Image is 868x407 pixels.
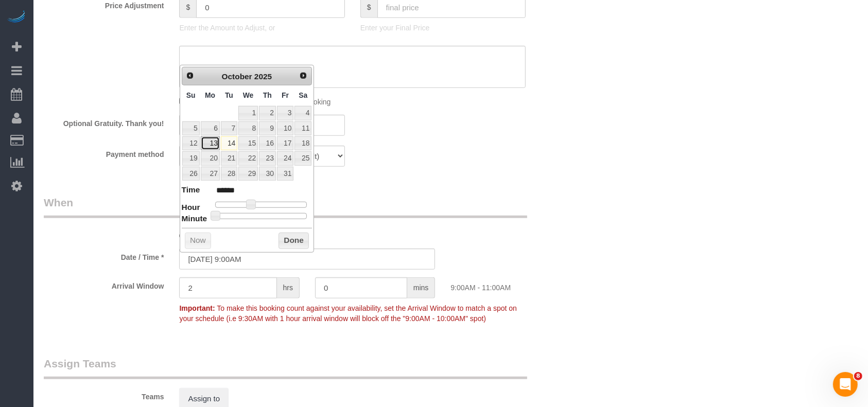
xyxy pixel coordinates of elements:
[277,106,293,120] a: 3
[299,72,307,80] span: Next
[238,167,258,181] a: 29
[186,72,194,80] span: Prev
[179,304,516,323] span: To make this booking count against your availability, set the Arrival Window to match a spot on y...
[238,151,258,165] a: 22
[259,136,276,150] a: 16
[297,68,311,83] a: Next
[259,151,276,165] a: 23
[854,372,862,380] span: 8
[277,121,293,135] a: 10
[279,233,309,249] button: Done
[182,151,200,165] a: 19
[238,106,258,120] a: 1
[182,121,200,135] a: 5
[238,121,258,135] a: 8
[36,388,171,402] label: Teams
[182,202,200,215] dt: Hour
[201,167,220,181] a: 27
[179,249,435,270] input: MM/DD/YYYY HH:MM
[186,91,196,99] span: Sunday
[225,91,233,99] span: Tuesday
[282,91,289,99] span: Friday
[221,136,237,150] a: 14
[294,121,311,135] a: 11
[299,91,307,99] span: Saturday
[221,167,237,181] a: 28
[238,136,258,150] a: 15
[259,167,276,181] a: 30
[294,106,311,120] a: 4
[277,151,293,165] a: 24
[182,167,200,181] a: 26
[259,106,276,120] a: 2
[263,91,272,99] span: Thursday
[277,277,300,298] span: hrs
[36,277,171,291] label: Arrival Window
[222,72,252,81] span: October
[221,121,237,135] a: 7
[44,356,527,379] legend: Assign Teams
[360,23,526,33] p: Enter your Final Price
[254,72,272,81] span: 2025
[259,121,276,135] a: 9
[179,304,215,312] strong: Important:
[443,277,578,293] div: 9:00AM - 11:00AM
[407,277,436,298] span: mins
[201,136,220,150] a: 13
[36,146,171,160] label: Payment method
[182,136,200,150] a: 12
[182,213,207,226] dt: Minute
[183,68,198,83] a: Prev
[201,151,220,165] a: 20
[44,195,527,218] legend: When
[277,167,293,181] a: 31
[277,136,293,150] a: 17
[833,372,858,397] iframe: Intercom live chat
[182,184,200,197] dt: Time
[36,249,171,262] label: Date / Time *
[36,115,171,129] label: Optional Gratuity. Thank you!
[6,10,27,25] img: Automaid Logo
[179,23,344,33] p: Enter the Amount to Adjust, or
[205,91,215,99] span: Monday
[294,136,311,150] a: 18
[185,233,211,249] button: Now
[221,151,237,165] a: 21
[294,151,311,165] a: 25
[201,121,220,135] a: 6
[243,91,254,99] span: Wednesday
